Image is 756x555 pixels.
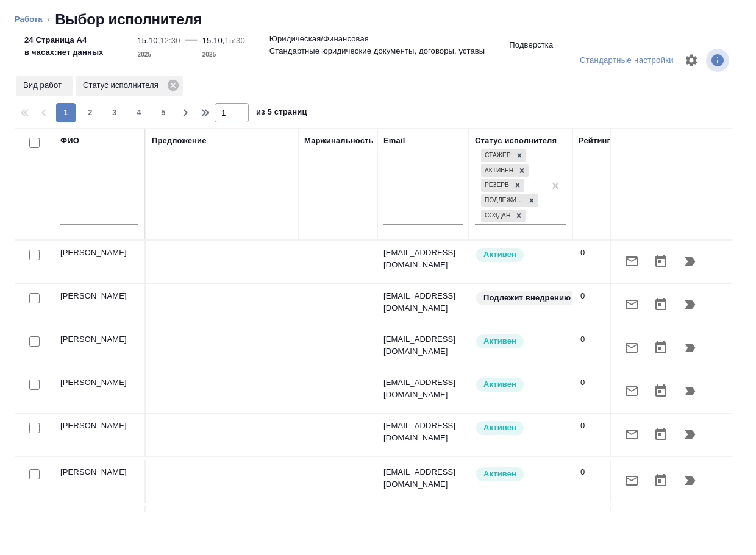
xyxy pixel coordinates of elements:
[677,46,706,75] span: Настроить таблицу
[580,333,615,345] div: 0
[80,103,100,122] button: 2
[54,370,146,413] td: [PERSON_NAME]
[383,466,463,490] p: [EMAIL_ADDRESS][DOMAIN_NAME]
[579,135,610,147] div: Рейтинг
[646,247,676,276] button: Открыть календарь загрузки
[15,15,43,24] a: Работа
[55,10,202,29] h2: Выбор исполнителя
[646,290,676,319] button: Открыть календарь загрузки
[483,468,516,480] p: Активен
[54,506,146,549] td: [PERSON_NAME]
[383,333,463,358] p: [EMAIL_ADDRESS][DOMAIN_NAME]
[185,29,198,61] div: —
[480,208,527,224] div: Стажер, Активен, Резерв, Подлежит внедрению, Создан
[676,420,705,449] button: Продолжить
[481,164,515,177] div: Активен
[475,135,557,147] div: Статус исполнителя
[105,103,124,122] button: 3
[676,376,705,406] button: Продолжить
[29,380,40,390] input: Выбери исполнителей, чтобы отправить приглашение на работу
[509,39,553,51] p: Подверстка
[483,249,516,261] p: Активен
[483,335,516,347] p: Активен
[617,376,646,406] button: Отправить предложение о работе
[475,466,566,483] div: Рядовой исполнитель: назначай с учетом рейтинга
[48,13,50,26] li: ‹
[80,107,100,119] span: 2
[202,36,225,45] p: 15.10,
[475,290,566,306] div: Свежая кровь: на первые 3 заказа по тематике ставь редактора и фиксируй оценки
[54,241,146,283] td: [PERSON_NAME]
[676,466,705,495] button: Продолжить
[29,423,40,433] input: Выбери исполнителей, чтобы отправить приглашение на работу
[646,376,676,406] button: Открыть календарь загрузки
[617,466,646,495] button: Отправить предложение о работе
[225,36,245,45] p: 15:30
[617,333,646,362] button: Отправить предложение о работе
[83,79,163,91] p: Статус исполнителя
[54,460,146,503] td: [PERSON_NAME]
[475,376,566,393] div: Рядовой исполнитель: назначай с учетом рейтинга
[383,376,463,401] p: [EMAIL_ADDRESS][DOMAIN_NAME]
[676,247,705,276] button: Продолжить
[481,194,525,207] div: Подлежит внедрению
[383,135,405,147] div: Email
[646,466,676,495] button: Открыть календарь загрузки
[76,76,183,96] div: Статус исполнителя
[105,107,124,119] span: 3
[54,284,146,327] td: [PERSON_NAME]
[617,420,646,449] button: Отправить предложение о работе
[15,10,741,29] nav: breadcrumb
[475,420,566,436] div: Рядовой исполнитель: назначай с учетом рейтинга
[29,250,40,260] input: Выбери исполнителей, чтобы отправить приглашение на работу
[383,420,463,444] p: [EMAIL_ADDRESS][DOMAIN_NAME]
[676,333,705,362] button: Продолжить
[480,163,530,179] div: Стажер, Активен, Резерв, Подлежит внедрению, Создан
[152,135,207,147] div: Предложение
[483,378,516,391] p: Активен
[154,107,173,119] span: 5
[580,466,615,478] div: 0
[480,193,540,208] div: Стажер, Активен, Резерв, Подлежит внедрению, Создан
[481,210,512,222] div: Создан
[269,33,369,45] p: Юридическая/Финансовая
[24,34,104,46] p: 24 Страница А4
[580,420,615,432] div: 0
[60,135,79,147] div: ФИО
[617,247,646,276] button: Отправить предложение о работе
[129,103,149,122] button: 4
[29,336,40,347] input: Выбери исполнителей, чтобы отправить приглашение на работу
[383,290,463,314] p: [EMAIL_ADDRESS][DOMAIN_NAME]
[481,179,511,192] div: Резерв
[483,292,571,304] p: Подлежит внедрению
[304,135,374,147] div: Маржинальность
[676,290,705,319] button: Продолжить
[160,36,180,45] p: 12:30
[577,51,677,70] div: split button
[154,103,173,122] button: 5
[129,107,149,119] span: 4
[256,105,307,122] span: из 5 страниц
[29,469,40,479] input: Выбери исполнителей, чтобы отправить приглашение на работу
[480,178,526,193] div: Стажер, Активен, Резерв, Подлежит внедрению, Создан
[138,36,160,45] p: 15.10,
[29,293,40,303] input: Выбери исполнителей, чтобы отправить приглашение на работу
[646,420,676,449] button: Открыть календарь загрузки
[54,327,146,370] td: [PERSON_NAME]
[475,247,566,263] div: Рядовой исполнитель: назначай с учетом рейтинга
[646,333,676,362] button: Открыть календарь загрузки
[481,149,513,162] div: Стажер
[23,79,66,91] p: Вид работ
[54,414,146,456] td: [PERSON_NAME]
[480,148,527,163] div: Стажер, Активен, Резерв, Подлежит внедрению, Создан
[475,333,566,350] div: Рядовой исполнитель: назначай с учетом рейтинга
[617,290,646,319] button: Отправить предложение о работе
[580,376,615,389] div: 0
[580,247,615,259] div: 0
[383,247,463,271] p: [EMAIL_ADDRESS][DOMAIN_NAME]
[706,49,732,72] span: Посмотреть информацию
[483,422,516,434] p: Активен
[580,290,615,302] div: 0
